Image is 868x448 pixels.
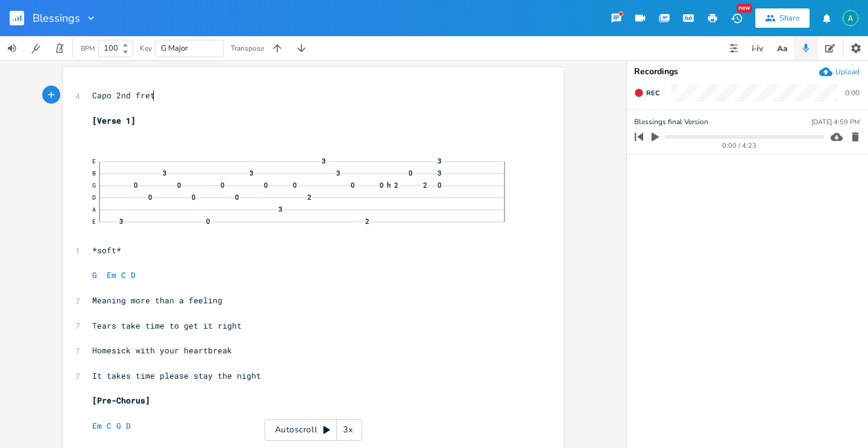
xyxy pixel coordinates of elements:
span: Blessings final Version [634,116,708,128]
span: 3 [335,169,341,176]
span: Rec [646,89,659,98]
span: 0 [436,181,442,188]
text: B [92,169,96,177]
div: Transpose [231,45,264,52]
span: 0 [219,181,225,188]
span: [Verse 1] [92,115,136,126]
button: Upload [819,65,860,78]
div: 0:00 / 4:23 [655,142,824,149]
div: h [384,181,394,188]
button: Share [755,8,810,28]
div: 3x [337,419,359,441]
text: A [92,206,96,213]
span: 0 [133,181,139,188]
span: C [107,420,112,431]
button: New [725,7,749,29]
div: BPM [81,45,95,52]
span: 3 [436,157,442,164]
span: Em [107,270,116,280]
span: Tears take time to get it right [92,320,242,331]
span: Em [92,420,102,431]
div: Share [779,13,800,24]
span: G [116,420,121,431]
span: 3 [248,169,254,176]
span: Homesick with your heartbreak [92,345,232,356]
span: 2 [364,218,370,224]
img: Alex [843,10,858,26]
span: 0 [176,181,182,188]
span: 3 [118,218,124,224]
div: Recordings [634,68,861,76]
div: Key [140,45,152,52]
div: 0:00 [845,89,860,96]
div: [DATE] 4:59 PM [811,119,860,125]
span: Meaning more than a feeling [92,295,222,306]
button: Rec [629,83,664,103]
span: 3 [321,157,327,164]
span: [Pre-Chorus] [92,395,150,406]
text: G [92,181,96,189]
span: 0 [263,181,269,188]
span: D [131,270,136,280]
span: Blessings [33,13,80,24]
div: Upload [835,67,860,77]
span: 0 [205,218,211,224]
text: D [92,194,96,201]
text: E [92,157,96,165]
div: Autoscroll [265,419,362,441]
span: 3 [162,169,168,176]
span: 0 [407,169,414,176]
span: 3 [436,169,442,176]
span: It takes time please stay the night [92,370,261,381]
span: 0 [234,194,240,200]
span: 2 [393,181,399,188]
span: G Major [161,43,188,54]
span: 0 [379,181,385,188]
span: C [121,270,126,280]
span: 0 [190,194,197,200]
span: 2 [306,194,312,200]
span: D [126,420,131,431]
span: 0 [147,194,153,200]
span: 0 [292,181,298,188]
span: G [92,270,97,280]
text: E [92,218,96,226]
span: Capo 2nd fret [92,90,155,101]
span: 0 [350,181,356,188]
div: New [737,4,752,13]
span: 2 [422,181,428,188]
span: 3 [277,206,283,212]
